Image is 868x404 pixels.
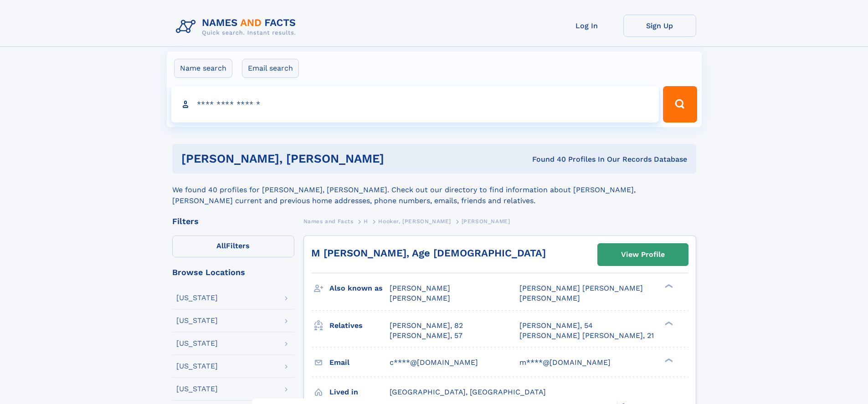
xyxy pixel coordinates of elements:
div: [US_STATE] [176,385,218,393]
div: Filters [172,217,294,225]
div: [US_STATE] [176,363,218,370]
div: We found 40 profiles for [PERSON_NAME], [PERSON_NAME]. Check out our directory to find informatio... [172,174,696,206]
button: Search Button [663,86,697,123]
span: [PERSON_NAME] [519,294,580,302]
a: [PERSON_NAME], 57 [390,331,462,341]
a: Hooker, [PERSON_NAME] [378,215,451,227]
label: Email search [242,59,299,78]
a: [PERSON_NAME], 54 [519,321,593,331]
span: [PERSON_NAME] [PERSON_NAME] [519,284,643,292]
div: Browse Locations [172,268,294,276]
div: [US_STATE] [176,294,218,302]
h3: Relatives [329,318,390,333]
div: ❯ [663,357,673,363]
span: [PERSON_NAME] [390,294,450,302]
h3: Email [329,355,390,370]
div: ❯ [663,320,673,326]
label: Name search [174,59,232,78]
a: H [364,215,368,227]
div: [US_STATE] [176,317,218,324]
div: Found 40 Profiles In Our Records Database [458,154,687,164]
span: [PERSON_NAME] [390,284,450,292]
a: Names and Facts [303,215,354,227]
a: View Profile [598,244,688,266]
img: Logo Names and Facts [172,15,303,39]
span: Hooker, [PERSON_NAME] [378,218,451,225]
label: Filters [172,235,294,257]
a: Log In [550,15,623,37]
a: Sign Up [623,15,696,37]
div: [US_STATE] [176,340,218,347]
span: All [216,241,226,250]
span: [PERSON_NAME] [462,218,510,225]
span: H [364,218,368,225]
div: ❯ [663,283,673,289]
h3: Also known as [329,281,390,296]
a: M [PERSON_NAME], Age [DEMOGRAPHIC_DATA] [311,247,546,259]
h3: Lived in [329,384,390,400]
div: View Profile [621,244,665,265]
a: [PERSON_NAME] [PERSON_NAME], 21 [519,331,654,341]
a: [PERSON_NAME], 82 [390,321,463,331]
h1: [PERSON_NAME], [PERSON_NAME] [181,153,458,164]
input: search input [171,86,659,123]
span: [GEOGRAPHIC_DATA], [GEOGRAPHIC_DATA] [390,388,546,396]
